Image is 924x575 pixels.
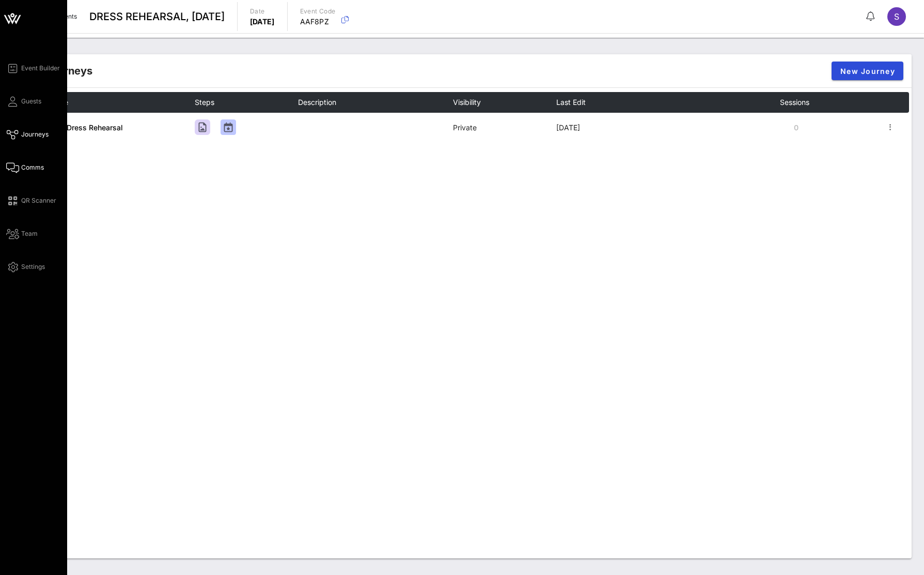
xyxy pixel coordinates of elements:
a: QR Scanner [6,194,56,207]
div: S [887,7,906,26]
a: Journeys [6,128,49,141]
span: Sessions [780,98,809,107]
th: Steps [195,92,298,113]
span: Journeys [21,130,49,139]
span: Description [298,98,336,107]
span: New Journey [840,67,895,75]
p: Event Code [300,6,336,17]
p: AAF8PZ [300,17,336,27]
a: Guests [6,95,41,108]
a: SNL, Dress Rehearsal [48,123,123,132]
span: Last Edit [556,98,586,107]
span: Steps [195,98,214,107]
span: Guests [21,97,41,106]
p: Date [250,6,275,17]
span: [DATE] [556,123,580,132]
th: Visibility: Not sorted. Activate to sort ascending. [453,92,556,113]
span: Settings [21,262,45,271]
th: Description: Not sorted. Activate to sort ascending. [298,92,453,113]
th: Name: Not sorted. Activate to sort ascending. [40,92,195,113]
th: Sessions: Not sorted. Activate to sort ascending. [780,92,883,113]
a: Event Builder [6,62,60,74]
a: Settings [6,261,45,273]
div: Journeys [45,63,92,79]
span: Event Builder [21,64,60,73]
span: Comms [21,163,44,172]
a: Team [6,228,38,240]
span: S [894,11,899,22]
p: [DATE] [250,17,275,27]
span: Private [453,123,477,132]
span: DRESS REHEARSAL, [DATE] [89,9,225,24]
button: New Journey [832,62,903,80]
th: Last Edit: Not sorted. Activate to sort ascending. [556,92,780,113]
span: Visibility [453,98,481,107]
span: QR Scanner [21,196,56,205]
a: Comms [6,161,44,174]
span: Team [21,229,38,238]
